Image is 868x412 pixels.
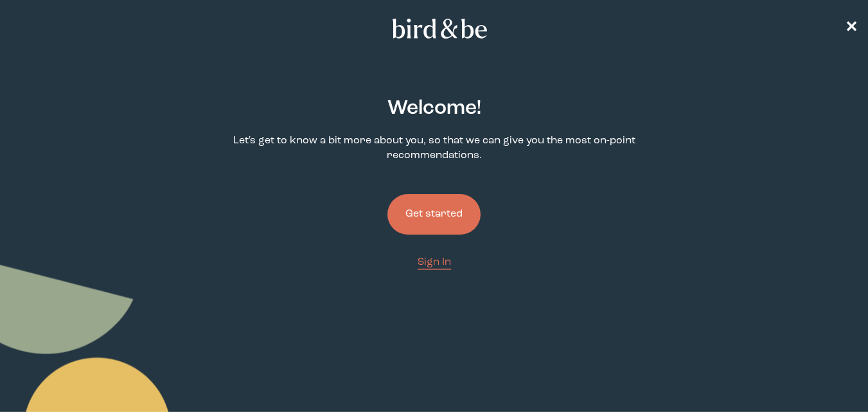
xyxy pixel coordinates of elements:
h2: Welcome ! [387,94,481,123]
button: Get started [387,194,481,235]
a: ✕ [845,17,858,40]
span: ✕ [845,21,858,36]
span: Sign In [418,257,451,267]
a: Get started [387,174,481,255]
p: Let's get to know a bit more about you, so that we can give you the most on-point recommendations. [227,134,641,163]
a: Sign In [418,255,451,270]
